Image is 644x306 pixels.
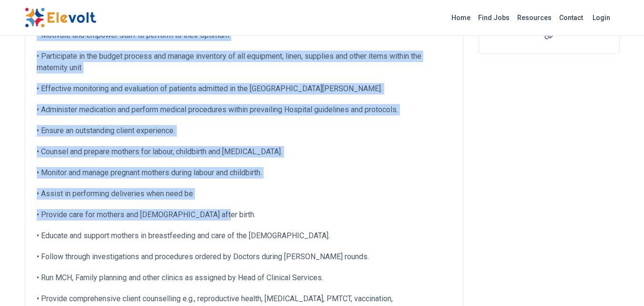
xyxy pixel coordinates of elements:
p: • Ensure an outstanding client experience. [37,125,451,137]
p: • Run MCH, Family planning and other clinics as assigned by Head of Clinical Services. [37,272,451,284]
iframe: Chat Widget [596,260,644,306]
p: • Administer medication and perform medical procedures within prevailing Hospital guidelines and ... [37,104,451,116]
p: • Monitor and manage pregnant mothers during labour and childbirth. [37,167,451,179]
a: Resources [513,10,555,25]
p: • Effective monitoring and evaluation of patients admitted in the [GEOGRAPHIC_DATA][PERSON_NAME]. [37,83,451,95]
p: • Follow through investigations and procedures ordered by Doctors during [PERSON_NAME] rounds. [37,251,451,263]
p: • Participate in the budget process and manage inventory of all equipment, linen, supplies and ot... [37,51,451,74]
a: Home [448,10,474,25]
img: Elevolt [25,8,96,28]
p: • Provide care for mothers and [DEMOGRAPHIC_DATA] after birth. [37,209,451,221]
a: Contact [555,10,587,25]
a: Find Jobs [474,10,513,25]
p: • Educate and support mothers in breastfeeding and care of the [DEMOGRAPHIC_DATA]. [37,230,451,242]
p: • Assist in performing deliveries when need be [37,188,451,200]
a: Login [587,8,616,27]
p: • Counsel and prepare mothers for labour, childbirth and [MEDICAL_DATA]. [37,146,451,158]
